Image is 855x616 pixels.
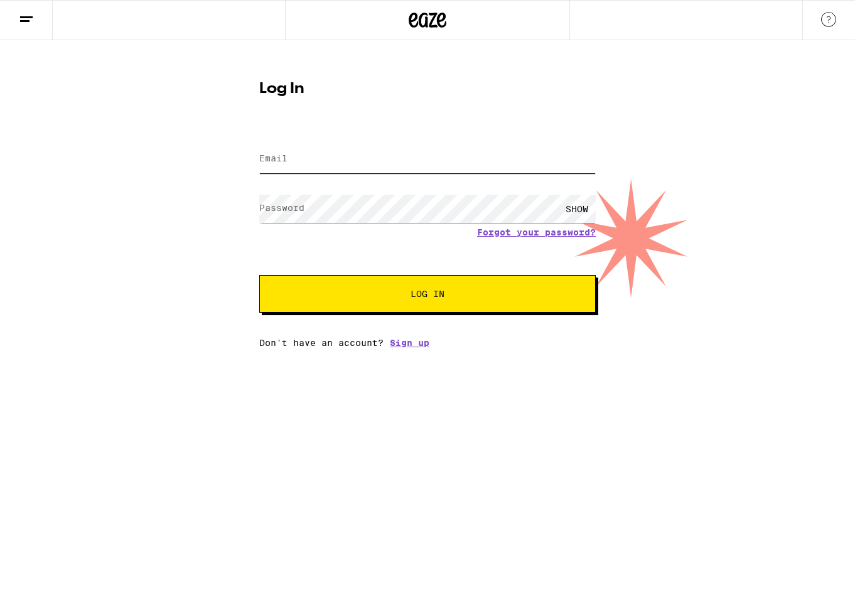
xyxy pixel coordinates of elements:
div: Don't have an account? [259,338,596,348]
div: SHOW [558,195,596,223]
h1: Log In [259,82,596,97]
span: Log In [411,289,444,298]
span: Hi. Need any help? [8,9,90,19]
label: Email [259,153,288,163]
a: Forgot your password? [477,227,596,237]
a: Sign up [390,338,429,348]
button: Log In [259,275,596,313]
input: Email [259,145,596,173]
label: Password [259,203,304,213]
